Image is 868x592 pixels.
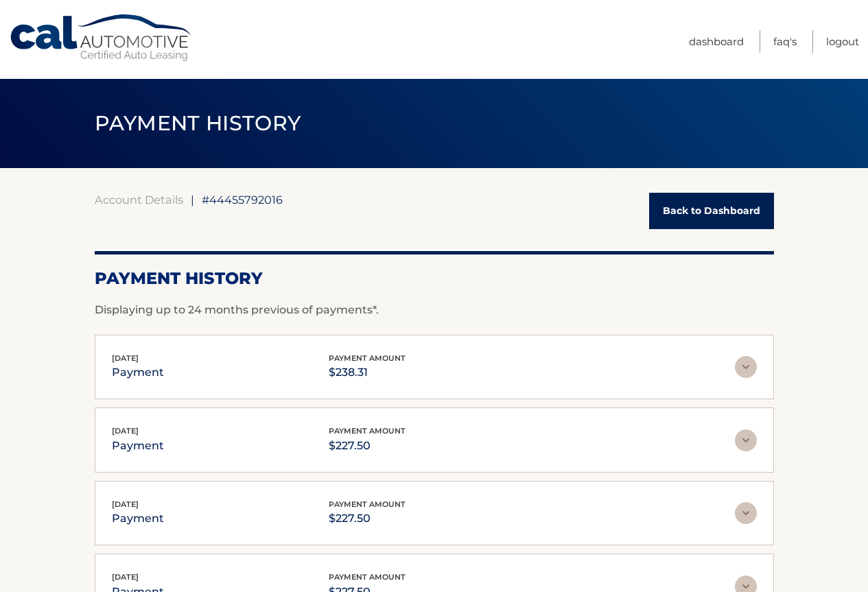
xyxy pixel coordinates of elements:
p: payment [112,436,164,455]
span: payment amount [329,572,406,582]
span: #44455792016 [202,193,283,206]
a: Back to Dashboard [649,193,774,229]
a: FAQ's [773,30,797,53]
a: Dashboard [689,30,744,53]
p: payment [112,509,164,528]
img: accordion-rest.svg [735,356,757,378]
span: [DATE] [112,499,139,509]
p: $227.50 [329,509,406,528]
span: payment amount [329,426,406,436]
p: $227.50 [329,436,406,455]
span: payment amount [329,353,406,363]
p: $238.31 [329,363,406,382]
a: Account Details [95,193,183,206]
span: PAYMENT HISTORY [95,110,301,136]
span: [DATE] [112,426,139,436]
a: Logout [826,30,859,53]
span: [DATE] [112,572,139,582]
img: accordion-rest.svg [735,429,757,451]
a: Cal Automotive [9,14,194,62]
p: payment [112,363,164,382]
span: [DATE] [112,353,139,363]
span: | [191,193,194,206]
span: payment amount [329,499,406,509]
p: Displaying up to 24 months previous of payments*. [95,302,774,318]
h2: Payment History [95,268,774,289]
img: accordion-rest.svg [735,502,757,524]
